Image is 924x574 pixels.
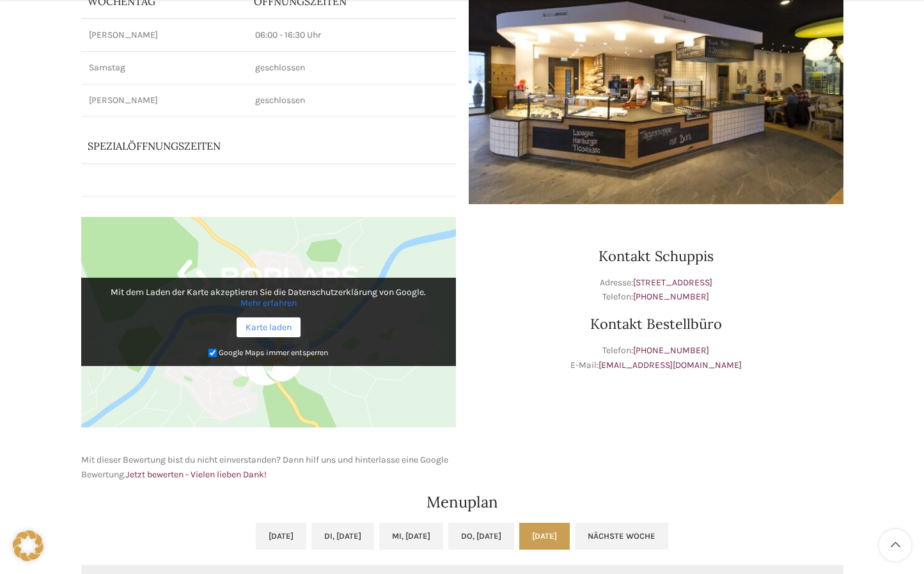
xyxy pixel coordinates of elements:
[469,317,843,331] h3: Kontakt Bestellbüro
[81,217,456,428] img: Google Maps
[633,345,709,356] a: [PHONE_NUMBER]
[311,523,374,550] a: Di, [DATE]
[90,287,447,308] p: Mit dem Laden der Karte akzeptieren Sie die Datenschutzerklärung von Google.
[81,495,843,510] h2: Menuplan
[519,523,570,550] a: [DATE]
[879,529,911,561] a: Scroll to top button
[379,523,443,550] a: Mi, [DATE]
[219,348,328,357] small: Google Maps immer entsperren
[255,94,448,107] p: geschlossen
[255,61,448,74] p: geschlossen
[448,523,514,550] a: Do, [DATE]
[126,469,267,480] a: Jetzt bewerten - Vielen lieben Dank!
[469,249,843,263] h3: Kontakt Schuppis
[256,523,306,550] a: [DATE]
[633,291,709,302] a: [PHONE_NUMBER]
[575,523,668,550] a: Nächste Woche
[469,344,843,372] p: Telefon: E-Mail:
[240,298,297,308] a: Mehr erfahren
[208,349,217,357] input: Google Maps immer entsperren
[255,29,448,42] p: 06:00 - 16:30 Uhr
[237,317,301,337] a: Karte laden
[469,276,843,305] p: Adresse: Telefon:
[633,277,712,288] a: [STREET_ADDRESS]
[89,94,240,107] p: [PERSON_NAME]
[89,61,240,74] p: Samstag
[89,29,240,42] p: [PERSON_NAME]
[599,360,742,371] a: [EMAIL_ADDRESS][DOMAIN_NAME]
[88,139,388,153] p: Spezialöffnungszeiten
[81,453,456,482] p: Mit dieser Bewertung bist du nicht einverstanden? Dann hilf uns und hinterlasse eine Google Bewer...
